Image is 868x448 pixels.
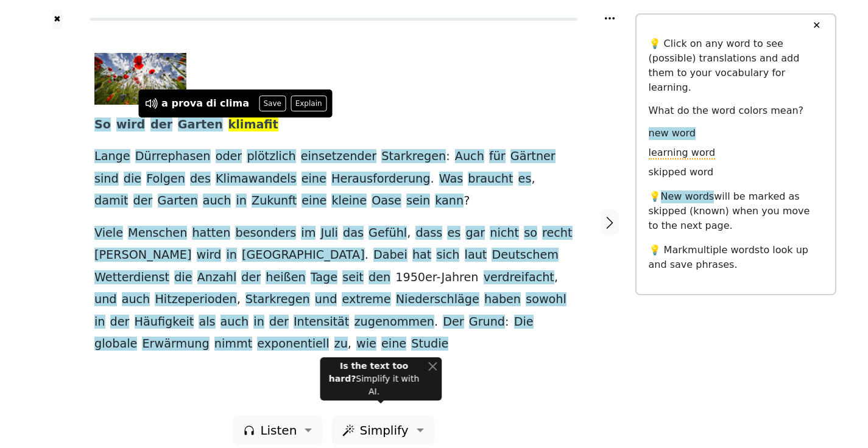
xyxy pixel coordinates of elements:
span: Juli [320,226,337,241]
span: gar [465,226,485,241]
span: und [94,292,117,307]
span: plötzlich [247,149,295,164]
span: der [110,315,130,330]
div: Simplify it with AI. [325,360,423,398]
span: , [407,226,411,241]
span: zugenommen [355,315,434,330]
span: Der [443,315,464,330]
button: Listen [233,416,322,445]
span: in [253,315,264,330]
span: kann [435,194,464,209]
span: sowohl [526,292,566,307]
span: Studie [411,337,448,352]
span: , [554,270,558,285]
span: Folgen [146,172,185,187]
button: Save [259,96,286,111]
span: und [315,292,337,307]
span: Starkregen [381,149,446,164]
span: New words [661,191,715,203]
span: der [133,194,153,209]
span: wird [197,248,222,263]
span: kleine [331,194,367,209]
span: : [505,315,509,330]
span: besonders [235,226,296,241]
span: Gefühl [369,226,407,241]
span: Garten [158,194,198,209]
span: Menschen [128,226,187,241]
span: Was [439,172,464,187]
span: es [518,172,532,187]
span: Erwärmung [142,337,209,352]
span: sind [94,172,119,187]
span: es [447,226,460,241]
h6: What do the word colors mean? [649,105,823,116]
span: Simplify [359,421,408,439]
span: ? [464,194,470,209]
span: [GEOGRAPHIC_DATA] [242,248,365,263]
span: sein [406,194,430,209]
span: für [489,149,506,164]
span: Dürrephasen [135,149,211,164]
button: Explain [291,96,326,111]
span: , [237,292,241,307]
span: globale [94,337,137,352]
span: in [236,194,247,209]
span: eine [302,172,326,187]
span: hat [412,248,431,263]
span: heißen [266,270,305,285]
span: Klimawandels [216,172,297,187]
span: die [174,270,192,285]
span: , [348,337,351,352]
span: Starkregen [245,292,310,307]
span: das [343,226,364,241]
p: 💡 Mark to look up and save phrases. [649,243,823,272]
span: den [369,270,390,285]
span: 1950 [395,270,425,285]
span: so [524,226,537,241]
span: damit [94,194,128,209]
span: nicht [490,226,519,241]
button: ✖ [52,10,62,29]
span: Intensität [294,315,349,330]
span: Dabei [373,248,408,263]
button: Simplify [332,416,434,445]
span: Herausforderung [331,172,430,187]
span: Deutschem [492,248,558,263]
span: laut [465,248,487,263]
span: Auch [455,149,484,164]
span: einsetzender [301,149,377,164]
span: braucht [468,172,513,187]
span: Wetterdienst [94,270,169,285]
span: : [446,149,450,164]
span: des [190,172,211,187]
strong: Is the text too hard? [329,361,408,383]
div: a prova di clima [161,96,249,111]
span: Grund [469,315,505,330]
span: nimmt [214,337,252,352]
span: Viele [94,226,123,241]
span: Garten [178,117,223,133]
span: . [430,172,434,187]
span: der [269,315,289,330]
span: im [301,226,316,241]
span: die [124,172,141,187]
span: learning word [649,147,716,159]
span: Anzahl [197,270,237,285]
span: verdreifacht [484,270,554,285]
span: der [241,270,261,285]
span: in [226,248,237,263]
span: Häufigkeit [135,315,194,330]
span: . [365,248,369,263]
span: auch [203,194,231,209]
p: 💡 will be marked as skipped (known) when you move to the next page. [649,189,823,233]
span: zu [334,337,348,352]
span: wird [116,117,146,133]
span: haben [484,292,521,307]
span: in [94,315,105,330]
span: Hitzeperioden [155,292,236,307]
span: sich [436,248,459,263]
span: multiple words [688,244,760,256]
p: 💡 Click on any word to see (possible) translations and add them to your vocabulary for learning. [649,37,823,95]
span: der [150,117,172,133]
